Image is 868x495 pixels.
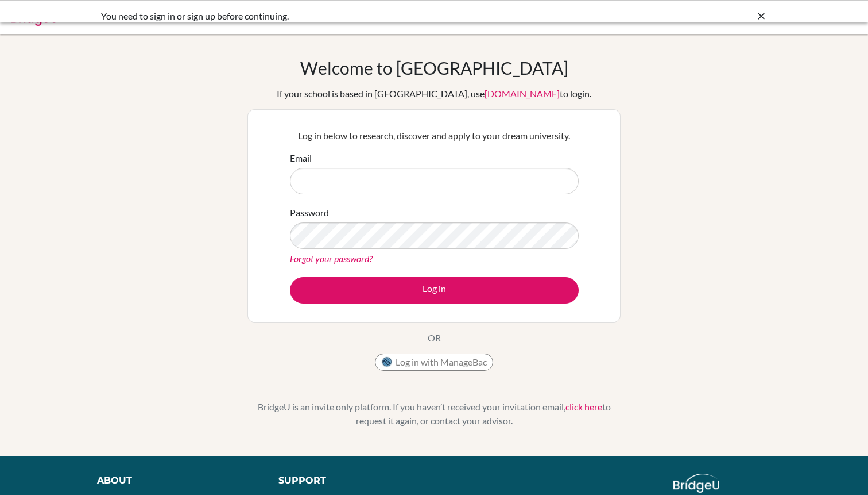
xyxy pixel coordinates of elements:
p: OR [428,331,441,345]
div: Support [278,474,422,488]
div: You need to sign in or sign up before continuing. [101,9,595,23]
a: [DOMAIN_NAME] [485,88,560,99]
label: Email [290,151,312,165]
label: Password [290,206,329,220]
p: BridgeU is an invite only platform. If you haven’t received your invitation email, to request it ... [247,400,621,428]
a: Forgot your password? [290,253,373,264]
button: Log in [290,277,579,304]
div: If your school is based in [GEOGRAPHIC_DATA], use to login. [277,87,591,101]
a: click here [565,401,602,412]
img: logo_white@2x-f4f0deed5e89b7ecb1c2cc34c3e3d731f90f0f143d5ea2071677605dd97b5244.png [673,474,720,493]
h1: Welcome to [GEOGRAPHIC_DATA] [300,57,568,78]
div: About [97,474,253,488]
button: Log in with ManageBac [375,354,493,371]
p: Log in below to research, discover and apply to your dream university. [290,129,579,143]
